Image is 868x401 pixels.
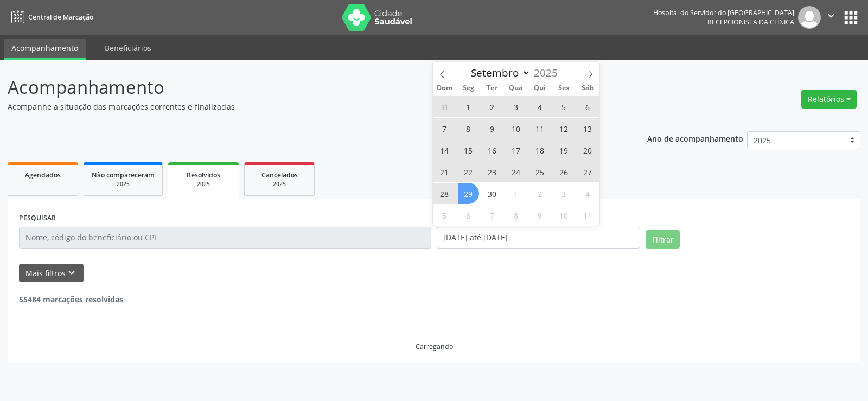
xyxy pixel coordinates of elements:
span: Outubro 7, 2025 [482,205,503,226]
span: Setembro 13, 2025 [577,118,598,139]
span: Setembro 20, 2025 [577,139,598,161]
span: Central de Marcação [28,12,93,22]
span: Outubro 11, 2025 [577,205,598,226]
span: Setembro 10, 2025 [506,118,527,139]
span: Setembro 15, 2025 [458,139,479,161]
span: Dom [433,85,457,92]
span: Resolvidos [187,170,220,180]
a: Beneficiários [97,39,159,58]
div: Carregando [416,342,453,351]
span: Cancelados [261,170,298,180]
span: Sex [552,85,576,92]
button: Filtrar [646,230,680,249]
span: Setembro 11, 2025 [529,118,551,139]
span: Setembro 21, 2025 [434,161,455,182]
span: Outubro 6, 2025 [458,205,479,226]
span: Setembro 7, 2025 [434,118,455,139]
span: Setembro 4, 2025 [529,96,551,117]
a: Central de Marcação [8,8,93,26]
input: Nome, código do beneficiário ou CPF [19,227,431,249]
span: Qui [528,85,552,92]
div: 2025 [92,180,155,188]
a: Acompanhamento [4,39,86,60]
span: Setembro 14, 2025 [434,139,455,161]
p: Ano de acompanhamento [647,131,743,145]
span: Ter [480,85,504,92]
span: Não compareceram [92,170,155,180]
span: Outubro 5, 2025 [434,205,455,226]
span: Setembro 25, 2025 [529,161,551,182]
span: Setembro 1, 2025 [458,96,479,117]
span: Sáb [576,85,599,92]
p: Acompanhamento [8,74,604,101]
span: Setembro 27, 2025 [577,161,598,182]
span: Seg [456,85,480,92]
span: Setembro 18, 2025 [529,139,551,161]
button: apps [841,8,860,27]
span: Setembro 23, 2025 [482,161,503,182]
i: keyboard_arrow_down [66,267,78,279]
span: Setembro 29, 2025 [458,183,479,204]
span: Agendados [25,170,61,180]
span: Setembro 17, 2025 [506,139,527,161]
span: Qua [504,85,528,92]
label: PESQUISAR [19,210,56,227]
div: Hospital do Servidor do [GEOGRAPHIC_DATA] [653,8,794,17]
img: img [798,6,821,29]
span: Setembro 5, 2025 [553,96,575,117]
span: Setembro 12, 2025 [553,118,575,139]
span: Setembro 24, 2025 [506,161,527,182]
span: Setembro 6, 2025 [577,96,598,117]
span: Outubro 8, 2025 [506,205,527,226]
span: Outubro 4, 2025 [577,183,598,204]
span: Agosto 31, 2025 [434,96,455,117]
select: Month [466,65,531,80]
span: Setembro 19, 2025 [553,139,575,161]
i:  [825,10,837,22]
span: Outubro 1, 2025 [506,183,527,204]
span: Setembro 22, 2025 [458,161,479,182]
p: Acompanhe a situação das marcações correntes e finalizadas [8,101,604,112]
span: Setembro 8, 2025 [458,118,479,139]
span: Setembro 2, 2025 [482,96,503,117]
span: Setembro 9, 2025 [482,118,503,139]
span: Outubro 9, 2025 [529,205,551,226]
div: 2025 [252,180,307,188]
span: Setembro 30, 2025 [482,183,503,204]
span: Outubro 10, 2025 [553,205,575,226]
div: 2025 [176,180,231,188]
span: Setembro 3, 2025 [506,96,527,117]
button: Mais filtroskeyboard_arrow_down [19,264,84,283]
strong: 55484 marcações resolvidas [19,294,123,304]
span: Setembro 16, 2025 [482,139,503,161]
span: Outubro 2, 2025 [529,183,551,204]
button: Relatórios [801,90,857,109]
span: Setembro 26, 2025 [553,161,575,182]
span: Outubro 3, 2025 [553,183,575,204]
span: Recepcionista da clínica [707,17,794,27]
input: Selecione um intervalo [437,227,640,249]
span: Setembro 28, 2025 [434,183,455,204]
button:  [821,6,841,29]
